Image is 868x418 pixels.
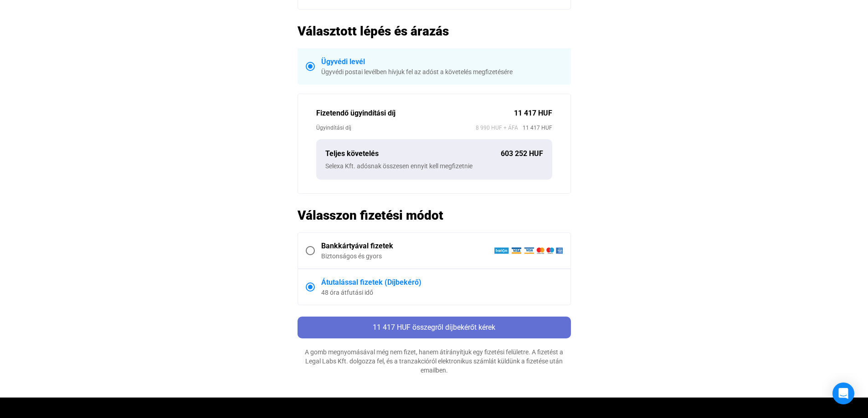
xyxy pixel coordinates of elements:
div: Bankkártyával fizetek [321,241,494,252]
div: A gomb megnyomásával még nem fizet, hanem átírányítjuk egy fizetési felületre. A fizetést a Legal... [298,347,571,375]
div: Fizetendő ügyindítási díj [316,108,514,119]
div: Selexa Kft. adósnak összesen ennyit kell megfizetnie [325,161,543,171]
button: 11 417 HUF összegről díjbekérőt kérek [298,317,571,338]
h2: Válasszon fizetési módot [298,207,571,223]
span: 11 417 HUF összegről díjbekérőt kérek [373,323,495,332]
div: Ügyvédi levél [321,56,563,67]
div: Teljes követelés [325,148,501,159]
div: 48 óra átfutási idő [321,288,563,297]
span: 11 417 HUF [518,123,552,132]
div: Átutalással fizetek (Díjbekérő) [321,277,563,288]
div: 11 417 HUF [514,108,552,119]
div: Ügyindítási díj [316,123,476,132]
img: barion [494,247,563,254]
div: 603 252 HUF [501,148,543,159]
span: 8 990 HUF + ÁFA [476,123,518,132]
div: Ügyvédi postai levélben hívjuk fel az adóst a követelés megfizetésére [321,67,563,76]
h2: Választott lépés és árazás [298,23,571,39]
div: Open Intercom Messenger [832,383,854,404]
div: Biztonságos és gyors [321,252,494,261]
